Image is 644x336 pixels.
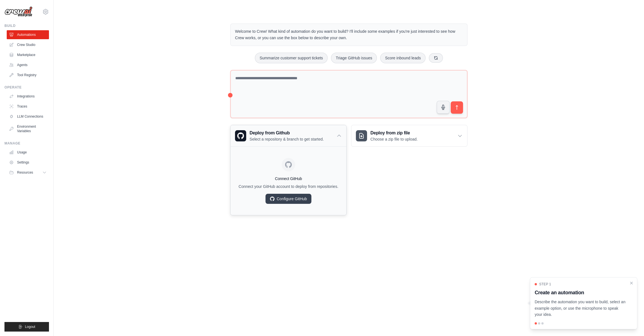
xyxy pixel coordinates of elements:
[4,322,49,332] button: Logout
[535,299,626,318] p: Describe the automation you want to build, select an example option, or use the microphone to spe...
[17,170,33,175] span: Resources
[7,92,49,101] a: Integrations
[616,309,644,336] div: 聊天小组件
[7,148,49,157] a: Usage
[7,122,49,136] a: Environment Variables
[235,176,342,181] h4: Connect GitHub
[235,28,463,41] p: Welcome to Crew! What kind of automation do you want to build? I'll include some examples if you'...
[7,71,49,80] a: Tool Registry
[7,60,49,69] a: Agents
[539,282,551,286] span: Step 1
[4,24,49,28] div: Build
[7,112,49,121] a: LLM Connections
[629,281,634,285] button: Close walkthrough
[25,325,35,329] span: Logout
[7,50,49,59] a: Marketplace
[535,289,626,297] h3: Create an automation
[380,53,426,63] button: Score inbound leads
[7,102,49,111] a: Traces
[4,141,49,146] div: Manage
[265,194,311,204] a: Configure GitHub
[4,85,49,90] div: Operate
[4,6,32,17] img: Logo
[370,130,418,136] h3: Deploy from zip file
[235,184,342,189] p: Connect your GitHub account to deploy from repositories.
[255,53,328,63] button: Summarize customer support tickets
[250,130,324,136] h3: Deploy from Github
[7,30,49,39] a: Automations
[250,136,324,142] p: Select a repository & branch to get started.
[331,53,377,63] button: Triage GitHub issues
[7,168,49,177] button: Resources
[7,40,49,49] a: Crew Studio
[7,158,49,167] a: Settings
[616,309,644,336] iframe: Chat Widget
[370,136,418,142] p: Choose a zip file to upload.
